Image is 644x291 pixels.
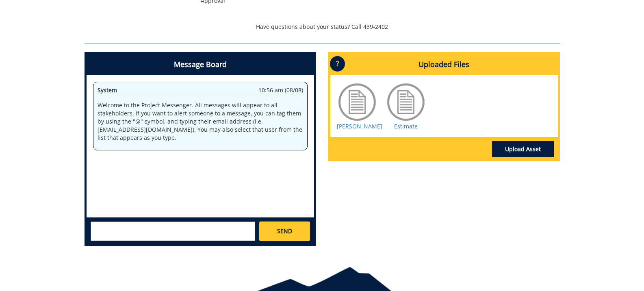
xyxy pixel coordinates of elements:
[330,54,558,75] h4: Uploaded Files
[394,122,418,130] a: Estimate
[330,56,345,72] p: ?
[91,222,255,241] textarea: messageToSend
[337,122,382,130] a: [PERSON_NAME]
[492,141,554,157] a: Upload Asset
[259,222,310,241] a: SEND
[258,86,303,94] span: 10:56 am (08/08)
[98,101,303,142] p: Welcome to the Project Messenger. All messages will appear to all stakeholders. If you want to al...
[98,86,117,94] span: System
[85,23,560,31] p: Have questions about your status? Call 439-2402
[87,54,314,75] h4: Message Board
[277,227,292,235] span: SEND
